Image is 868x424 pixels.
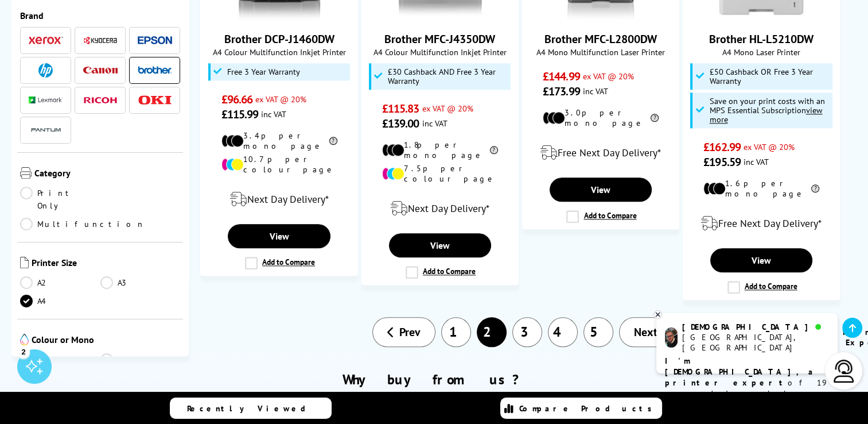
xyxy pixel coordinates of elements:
label: Add to Compare [727,281,797,294]
span: £30 Cashback AND Free 3 Year Warranty [388,67,508,86]
span: £173.99 [543,84,580,99]
li: 1.6p per mono page [703,178,819,199]
span: Colour or Mono [32,334,180,348]
div: [DEMOGRAPHIC_DATA] [682,322,828,332]
img: Ricoh [83,97,118,103]
a: Brother MFC-L2800DW [544,32,657,47]
img: Colour or Mono [20,334,29,345]
img: Xerox [29,36,63,44]
div: 2 [17,345,30,358]
a: View [550,178,652,202]
li: 10.7p per colour page [221,154,337,175]
a: Compare Products [500,398,662,419]
a: View [228,224,330,248]
img: Lexmark [29,97,63,103]
span: ex VAT @ 20% [744,141,795,152]
li: 1.8p per mono page [382,140,498,160]
span: ex VAT @ 20% [583,71,634,82]
img: Printer Size [20,257,29,268]
a: Brother DCP-J1460DW [236,11,322,22]
div: modal_delivery [368,192,512,225]
a: Pantum [29,123,63,137]
a: Brother [138,63,172,78]
div: modal_delivery [528,137,673,169]
span: A4 Colour Multifunction Inkjet Printer [368,47,512,57]
a: A4 [20,295,100,307]
span: Recently Viewed [187,403,317,414]
a: 5 [583,317,613,347]
span: Free 3 Year Warranty [227,67,300,76]
span: Save on your print costs with an MPS Essential Subscription [709,95,824,125]
a: Brother HL-L5210DW [718,11,804,22]
span: inc VAT [422,118,447,129]
a: 1 [441,317,471,347]
span: £139.00 [382,116,419,131]
a: A3 [100,276,181,289]
img: OKI [138,95,172,105]
a: Next [619,317,684,347]
a: Prev [372,317,435,347]
a: OKI [138,93,172,107]
h2: Why buy from us? [26,371,842,388]
span: A4 Mono Multifunction Laser Printer [528,47,673,57]
span: ex VAT @ 20% [255,94,306,105]
a: Canon [83,63,118,78]
a: View [389,233,491,257]
li: 3.0p per mono page [543,107,659,128]
span: A4 Colour Multifunction Inkjet Printer [207,47,351,57]
span: A4 Mono Laser Printer [689,47,834,57]
u: view more [709,105,822,125]
img: user-headset-light.svg [832,360,855,383]
img: Canon [83,67,118,74]
img: Category [20,167,32,179]
a: Epson [138,33,172,48]
span: Printer Size [32,257,180,271]
a: Kyocera [83,33,118,48]
span: ex VAT @ 20% [422,103,473,114]
a: Brother MFC-J4350DW [384,32,495,47]
span: Next [634,325,657,340]
span: inc VAT [744,156,769,167]
li: 3.4p per mono page [221,130,337,151]
img: chris-livechat.png [665,327,678,348]
a: Colour [20,353,100,366]
a: Lexmark [29,93,63,107]
a: Brother MFC-J4350DW [397,11,483,22]
span: Compare Products [519,403,658,414]
label: Add to Compare [406,266,476,279]
div: [GEOGRAPHIC_DATA], [GEOGRAPHIC_DATA] [682,332,828,353]
span: £50 Cashback OR Free 3 Year Warranty [709,67,829,86]
a: Mono [100,353,181,366]
a: Recently Viewed [170,398,332,419]
a: A2 [20,276,100,289]
a: Brother MFC-L2800DW [558,11,644,22]
li: 7.5p per colour page [382,163,498,184]
span: inc VAT [261,109,286,120]
span: inc VAT [583,86,608,97]
a: Multifunction [20,218,145,230]
img: Kyocera [83,36,118,45]
img: Epson [138,36,172,45]
p: of 19 years! I can help you choose the right product [665,356,829,421]
span: £115.99 [221,107,259,122]
a: Ricoh [83,93,118,107]
a: Brother DCP-J1460DW [224,32,334,47]
a: HP [29,63,63,78]
label: Add to Compare [245,257,315,269]
span: Brand [20,10,180,21]
a: Brother HL-L5210DW [709,32,813,47]
span: £96.66 [221,92,253,107]
span: Category [34,167,180,181]
span: £195.59 [703,155,741,169]
img: Brother [138,66,172,74]
b: I'm [DEMOGRAPHIC_DATA], a printer expert [665,356,816,388]
a: 4 [548,317,578,347]
span: £115.83 [382,101,419,116]
div: modal_delivery [207,183,351,215]
span: £144.99 [543,69,580,84]
a: 3 [512,317,542,347]
a: View [710,248,812,272]
span: £162.99 [703,140,741,155]
a: Print Only [20,187,100,212]
img: Pantum [29,123,63,137]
